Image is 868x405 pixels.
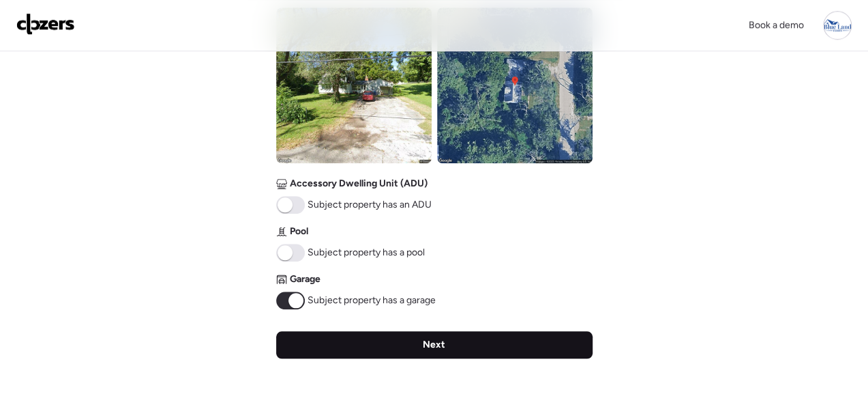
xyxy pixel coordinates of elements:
span: Next [423,338,445,352]
span: Pool [290,225,308,238]
span: Subject property has a pool [308,246,425,260]
span: Subject property has a garage [308,294,436,307]
span: Garage [290,273,320,286]
span: Book a demo [749,19,804,31]
span: Subject property has an ADU [308,198,432,212]
span: Accessory Dwelling Unit (ADU) [290,177,428,191]
img: Logo [16,13,75,35]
